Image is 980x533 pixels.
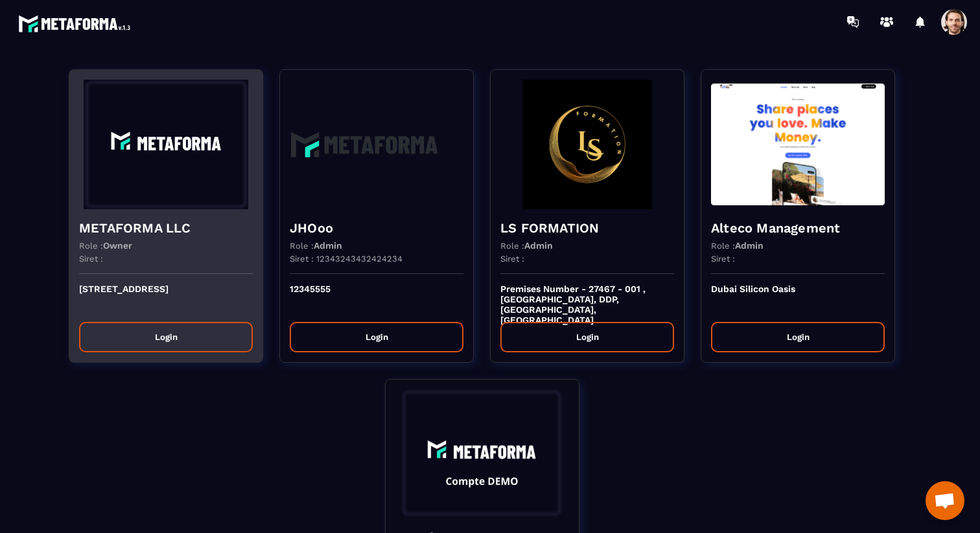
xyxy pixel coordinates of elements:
[926,481,964,520] div: Ouvrir le chat
[711,219,885,237] h4: Alteco Management
[79,254,103,264] p: Siret :
[79,240,132,251] p: Role :
[290,322,463,352] button: Login
[711,284,885,312] p: Dubai Silicon Oasis
[395,389,569,519] img: funnel-background
[500,80,674,209] img: funnel-background
[79,219,253,237] h4: METAFORMA LLC
[500,240,553,251] p: Role :
[735,240,764,251] span: Admin
[290,80,463,209] img: funnel-background
[500,322,674,352] button: Login
[314,240,342,251] span: Admin
[290,240,342,251] p: Role :
[290,219,463,237] h4: JHOoo
[79,284,253,312] p: [STREET_ADDRESS]
[500,284,674,312] p: Premises Number - 27467 - 001 , [GEOGRAPHIC_DATA], DDP, [GEOGRAPHIC_DATA], [GEOGRAPHIC_DATA]
[290,284,463,312] p: 12345555
[290,254,402,264] p: Siret : 12343243432424234
[500,254,524,264] p: Siret :
[79,80,253,209] img: funnel-background
[18,12,135,36] img: logo
[103,240,132,251] span: Owner
[711,322,885,352] button: Login
[711,254,735,264] p: Siret :
[79,322,253,352] button: Login
[711,80,885,209] img: funnel-background
[711,240,764,251] p: Role :
[524,240,553,251] span: Admin
[500,219,674,237] h4: LS FORMATION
